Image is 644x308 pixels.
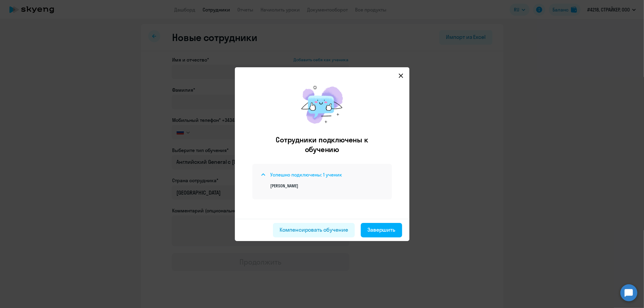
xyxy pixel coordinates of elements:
button: Завершить [361,223,402,237]
p: [PERSON_NAME] [271,183,385,189]
h4: Успешно подключены: 1 ученик [271,171,342,178]
h2: Сотрудники подключены к обучению [264,135,380,154]
div: Завершить [367,226,396,234]
button: Компенсировать обучение [273,223,355,237]
div: Компенсировать обучение [280,226,348,234]
img: results [295,79,349,130]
